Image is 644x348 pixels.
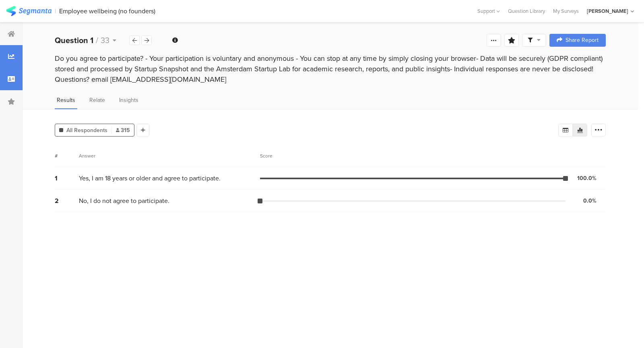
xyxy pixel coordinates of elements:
[587,7,628,15] div: [PERSON_NAME]
[57,96,75,104] span: Results
[260,152,277,159] div: Score
[55,53,606,85] div: Do you agree to participate? - Your participation is voluntary and anonymous - You can stop at an...
[566,37,599,43] span: Share Report
[477,5,500,17] div: Support
[583,197,597,205] div: 0.0%
[55,174,79,183] div: 1
[55,34,93,46] b: Question 1
[577,174,597,182] div: 100.0%
[504,7,549,15] a: Question Library
[119,96,138,104] span: Insights
[6,6,52,16] img: segmanta logo
[55,152,79,159] div: #
[96,34,98,46] span: /
[79,196,169,205] span: No, I do not agree to participate.
[59,7,155,15] div: Employee wellbeing (no founders)
[549,7,583,15] a: My Surveys
[89,96,105,104] span: Relate
[55,196,79,205] div: 2
[55,6,56,16] div: |
[79,174,221,183] span: Yes, I am 18 years or older and agree to participate.
[101,34,109,46] span: 33
[79,152,95,159] div: Answer
[116,126,130,135] span: 315
[66,126,107,135] span: All Respondents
